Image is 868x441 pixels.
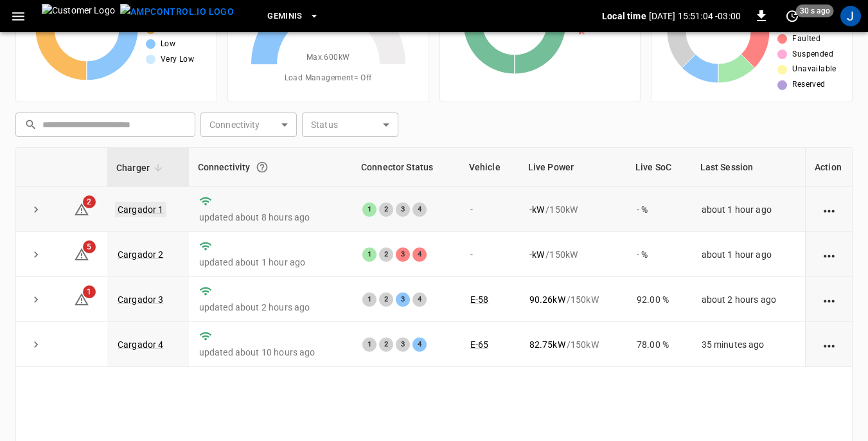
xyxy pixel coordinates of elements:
td: - % [626,187,691,232]
a: Cargador 2 [118,249,164,260]
td: - % [626,232,691,277]
p: - kW [529,203,544,216]
a: Cargador 3 [118,294,164,305]
div: 1 [362,292,376,307]
td: - [460,232,519,277]
button: Geminis [262,4,324,29]
p: - kW [529,248,544,261]
p: updated about 10 hours ago [199,346,342,359]
a: E-65 [470,339,489,350]
div: 1 [362,203,376,217]
div: profile-icon [840,6,861,26]
div: 3 [396,337,410,352]
th: Last Session [691,148,805,187]
div: 4 [412,203,427,217]
button: expand row [26,290,46,309]
span: 30 s ago [796,4,834,17]
div: 1 [362,337,376,352]
p: Local time [602,10,646,22]
td: about 1 hour ago [691,187,805,232]
div: / 150 kW [529,203,616,216]
a: 1 [74,294,89,304]
div: 2 [379,292,393,307]
a: 2 [74,203,89,213]
div: action cell options [821,203,837,216]
img: Customer Logo [42,4,115,28]
span: Load Management = Off [285,72,372,85]
td: 35 minutes ago [691,322,805,367]
p: 82.75 kW [529,338,565,351]
div: 3 [396,248,410,262]
a: Cargador 4 [118,339,164,350]
span: Very Low [161,53,194,66]
span: 2 [83,195,96,208]
span: Faulted [792,33,820,46]
div: 4 [412,248,427,262]
button: expand row [26,335,46,354]
img: ampcontrol.io logo [120,4,234,20]
div: action cell options [821,338,837,351]
button: Connection between the charger and our software. [251,156,274,179]
th: Connector Status [352,148,460,187]
th: Live Power [519,148,626,187]
th: Action [805,148,852,187]
div: 2 [379,248,393,262]
td: about 1 hour ago [691,232,805,277]
div: action cell options [821,248,837,261]
span: 5 [83,240,96,253]
div: 4 [412,337,427,352]
td: 78.00 % [626,322,691,367]
button: expand row [26,245,46,264]
span: Reserved [792,78,825,91]
p: updated about 2 hours ago [199,301,342,314]
div: Connectivity [198,156,343,179]
span: Low [161,38,175,51]
td: about 2 hours ago [691,277,805,322]
span: Geminis [267,9,303,24]
p: updated about 1 hour ago [199,256,342,269]
div: 3 [396,292,410,307]
div: 1 [362,248,376,262]
button: set refresh interval [782,6,802,26]
div: / 150 kW [529,248,616,261]
div: 2 [379,337,393,352]
p: updated about 8 hours ago [199,211,342,224]
div: 2 [379,203,393,217]
td: - [460,187,519,232]
p: 90.26 kW [529,293,565,306]
div: / 150 kW [529,293,616,306]
th: Vehicle [460,148,519,187]
a: Cargador 1 [115,202,166,217]
span: 1 [83,285,96,298]
div: action cell options [821,293,837,306]
div: 4 [412,292,427,307]
span: Charger [116,160,166,175]
td: 92.00 % [626,277,691,322]
a: E-58 [470,294,489,305]
div: 3 [396,203,410,217]
div: / 150 kW [529,338,616,351]
a: 5 [74,248,89,258]
button: expand row [26,200,46,219]
p: [DATE] 15:51:04 -03:00 [649,10,741,22]
span: Unavailable [792,63,836,76]
th: Live SoC [626,148,691,187]
span: Max. 600 kW [306,51,350,64]
span: Suspended [792,48,833,61]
